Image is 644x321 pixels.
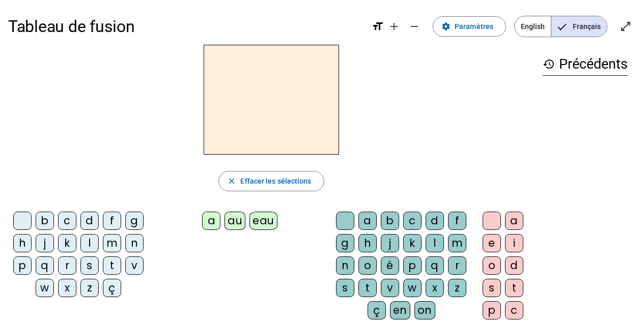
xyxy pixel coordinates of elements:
[36,256,54,275] div: q
[514,16,607,37] mat-button-toggle-group: Language selection
[381,212,399,230] div: b
[390,301,410,319] div: en
[448,279,466,297] div: z
[408,20,421,33] mat-icon: remove
[103,279,121,297] div: ç
[426,234,444,252] div: l
[483,301,501,319] div: p
[36,234,54,252] div: j
[336,279,354,297] div: s
[384,16,404,37] button: Augmenter la taille de la police
[125,212,144,230] div: g
[125,234,144,252] div: n
[433,16,506,37] button: Paramètres
[543,53,628,76] h3: Précédents
[426,256,444,275] div: q
[80,234,99,252] div: l
[483,279,501,297] div: s
[483,234,501,252] div: e
[13,256,32,275] div: p
[403,212,422,230] div: c
[225,212,245,230] div: au
[368,301,386,319] div: ç
[36,279,54,297] div: w
[358,234,377,252] div: h
[125,256,144,275] div: v
[358,256,377,275] div: o
[58,256,76,275] div: r
[336,256,354,275] div: n
[58,279,76,297] div: x
[620,20,632,33] mat-icon: open_in_full
[441,22,451,31] mat-icon: settings
[218,171,324,191] button: Effacer les sélections
[80,212,99,230] div: d
[381,234,399,252] div: j
[381,279,399,297] div: v
[58,234,76,252] div: k
[505,279,523,297] div: t
[615,16,636,37] button: Entrer en plein écran
[388,20,400,33] mat-icon: add
[249,212,277,230] div: eau
[36,212,54,230] div: b
[403,279,422,297] div: w
[227,177,236,186] mat-icon: close
[358,212,377,230] div: a
[8,10,363,43] h1: Tableau de fusion
[483,256,501,275] div: o
[103,234,121,252] div: m
[240,175,311,187] span: Effacer les sélections
[455,20,493,33] span: Paramètres
[403,234,422,252] div: k
[551,16,607,37] span: Français
[543,58,555,70] mat-icon: history
[515,16,551,37] span: English
[103,212,121,230] div: f
[202,212,220,230] div: a
[505,234,523,252] div: i
[426,212,444,230] div: d
[448,256,466,275] div: r
[414,301,435,319] div: on
[372,20,384,33] mat-icon: format_size
[336,234,354,252] div: g
[80,279,99,297] div: z
[13,234,32,252] div: h
[505,301,523,319] div: c
[448,212,466,230] div: f
[505,212,523,230] div: a
[505,256,523,275] div: d
[358,279,377,297] div: t
[403,256,422,275] div: p
[426,279,444,297] div: x
[404,16,425,37] button: Diminuer la taille de la police
[58,212,76,230] div: c
[448,234,466,252] div: m
[103,256,121,275] div: t
[80,256,99,275] div: s
[381,256,399,275] div: é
